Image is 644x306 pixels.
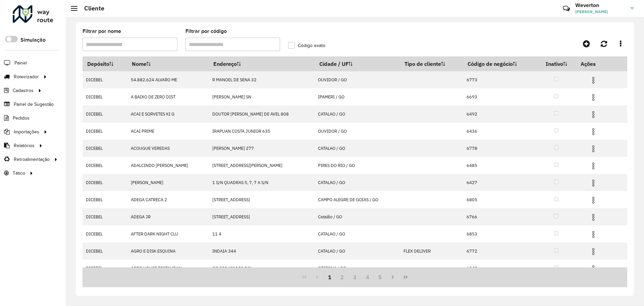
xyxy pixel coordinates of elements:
td: IRAPUAN COSTA JUNIOR 635 [209,123,315,140]
label: Filtrar por nome [83,27,121,35]
td: [STREET_ADDRESS][PERSON_NAME] [209,157,315,174]
th: Ações [576,57,616,71]
td: ACAI E SORVETES KI G [127,105,209,123]
td: OUVIDOR / GO [315,71,400,88]
a: Contato Rápido [559,1,574,16]
label: Simulação [20,36,46,44]
span: Painel [14,59,27,67]
td: 11 4 [209,225,315,243]
button: 5 [374,271,387,283]
span: Importações [14,128,39,135]
td: CATALAO / GO [315,174,400,191]
td: [STREET_ADDRESS] [209,208,315,225]
td: ADALCINDO [PERSON_NAME] [127,157,209,174]
td: 6773 [463,71,537,88]
td: FLEX DELIVER [400,243,463,260]
td: [PERSON_NAME] SN [209,88,315,105]
span: Relatórios [14,142,35,149]
td: 6772 [463,243,537,260]
th: Nome [127,57,209,71]
button: 2 [336,271,348,283]
td: AFTER DARK NIGHT CLU [127,225,209,243]
td: AGRO HOUSE RESTAURAN [127,260,209,277]
td: [STREET_ADDRESS] [209,191,315,208]
td: IPAMERI / GO [315,88,400,105]
span: Cadastros [13,87,34,94]
td: 6485 [463,157,537,174]
td: OUVIDOR / GO [315,123,400,140]
td: INDAIA 344 [209,243,315,260]
td: DICEBEL [83,243,127,260]
label: Código exato [288,42,325,49]
td: 6805 [463,191,537,208]
h2: Cliente [77,5,104,12]
td: DICEBEL [83,71,127,88]
td: 6848 [463,260,537,277]
td: DOUTOR [PERSON_NAME] DE AVEL 808 [209,105,315,123]
td: 6853 [463,225,537,243]
td: 6436 [463,123,537,140]
td: [PERSON_NAME] [127,174,209,191]
span: Pedidos [13,115,30,122]
td: 6427 [463,174,537,191]
td: CAMPO ALEGRE DE GOIAS / GO [315,191,400,208]
button: Next Page [386,271,399,283]
th: Código de negócio [463,57,537,71]
td: DICEBEL [83,260,127,277]
button: 3 [348,271,361,283]
td: CATALAO / GO [315,140,400,157]
td: 54.882.624 ALVARO ME [127,71,209,88]
td: ACOUGUE VEREDAS [127,140,209,157]
td: DICEBEL [83,123,127,140]
td: 6778 [463,140,537,157]
td: DICEBEL [83,105,127,123]
td: DICEBEL [83,225,127,243]
span: Roteirizador [14,73,39,80]
td: [PERSON_NAME] 277 [209,140,315,157]
td: DICEBEL [83,88,127,105]
th: Cidade / UF [315,57,400,71]
td: 6766 [463,208,537,225]
td: CATALAO / GO [315,243,400,260]
h3: Weverton [575,2,626,8]
th: Tipo de cliente [400,57,463,71]
span: [PERSON_NAME] [575,9,626,15]
td: DICEBEL [83,157,127,174]
td: DICEBEL [83,174,127,191]
td: PIRES DO RIO / GO [315,157,400,174]
button: 4 [361,271,374,283]
td: ORIZONA / GO [315,260,400,277]
td: CATALAO / GO [315,225,400,243]
td: 1 S/N QUADRAS 5, 7, 7 A S/N [209,174,315,191]
td: ACAI PRIME [127,123,209,140]
span: Retroalimentação [14,156,50,163]
td: DICEBEL [83,191,127,208]
td: 6693 [463,88,537,105]
button: 1 [323,271,336,283]
th: Inativo [537,57,576,71]
td: GO 330 KM 199 S/N [209,260,315,277]
td: DICEBEL [83,140,127,157]
td: CATALAO / GO [315,105,400,123]
th: Endereço [209,57,315,71]
span: Tático [13,170,25,177]
td: 6492 [463,105,537,123]
th: Depósito [83,57,127,71]
td: DICEBEL [83,208,127,225]
td: A BAIXO DE ZERO DIST [127,88,209,105]
td: AGRO E DISK ESQUINA [127,243,209,260]
span: Painel de Sugestão [14,101,54,108]
td: ADEGA CATRECA 2 [127,191,209,208]
button: Last Page [399,271,412,283]
label: Filtrar por código [185,27,227,35]
td: Catalão / GO [315,208,400,225]
td: R MANOEL DE SENA 32 [209,71,315,88]
td: ADEGA JR [127,208,209,225]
